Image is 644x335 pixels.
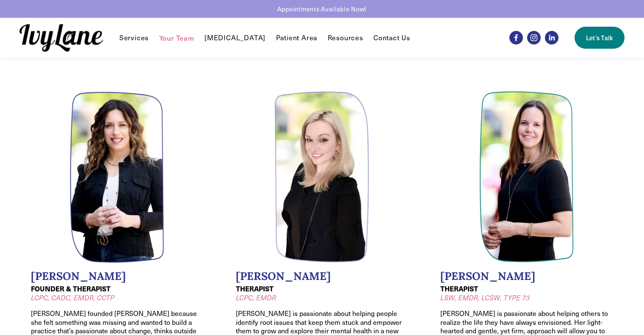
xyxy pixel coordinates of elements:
[31,270,204,283] h2: [PERSON_NAME]
[527,31,541,44] a: Instagram
[440,270,613,283] h2: [PERSON_NAME]
[31,284,111,293] strong: FOUNDER & THERAPIST
[328,33,363,43] a: folder dropdown
[545,31,558,44] a: LinkedIn
[479,91,574,263] img: Headshot of Jodi Kautz, LSW, EMDR, TYPE 73, LCSW. Jodi is a therapist at Ivy Lane Counseling.
[19,24,103,52] img: Ivy Lane Counseling &mdash; Therapy that works for you
[159,33,194,43] a: Your Team
[236,293,276,302] em: LCPC, EMDR
[373,33,410,43] a: Contact Us
[119,33,149,42] span: Services
[575,27,625,49] a: Let's Talk
[328,33,363,42] span: Resources
[440,284,478,293] strong: THERAPIST
[236,284,274,293] strong: THERAPIST
[276,33,318,43] a: Patient Area
[236,270,409,283] h2: [PERSON_NAME]
[70,91,165,263] img: Headshot of Wendy Pawelski, LCPC, CADC, EMDR, CCTP. Wendy is a founder oft Ivy Lane Counseling
[274,91,369,263] img: Headshot of Jessica Wilkiel, LCPC, EMDR. Meghan is a therapist at Ivy Lane Counseling.
[31,293,114,302] em: LCPC, CADC, EMDR, CCTP
[205,33,265,43] a: [MEDICAL_DATA]
[509,31,523,44] a: Facebook
[119,33,149,43] a: folder dropdown
[440,293,530,302] em: LSW, EMDR, LCSW, TYPE 73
